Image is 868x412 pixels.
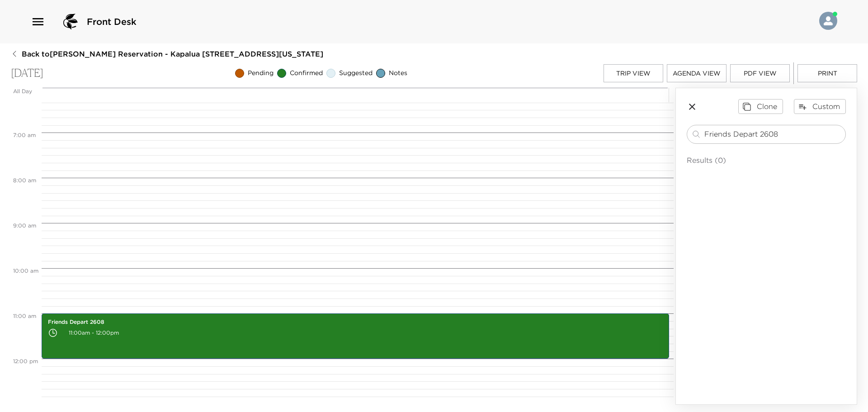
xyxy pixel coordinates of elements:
[339,69,373,78] span: Suggested
[687,155,846,166] p: Results (0)
[11,267,41,274] span: 10:00 AM
[48,326,663,340] p: 11:00am - 12:00pm
[60,11,81,33] img: logo
[87,15,137,28] span: Front Desk
[604,64,663,82] button: Trip View
[22,49,323,59] span: Back to [PERSON_NAME] Reservation - Kapalua [STREET_ADDRESS][US_STATE]
[11,177,38,184] span: 8:00 AM
[704,129,842,139] input: Search for activities
[290,69,323,78] span: Confirmed
[11,132,38,138] span: 7:00 AM
[248,69,274,78] span: Pending
[730,64,790,82] button: PDF View
[13,88,39,95] p: All Day
[11,313,38,319] span: 11:00 AM
[738,99,783,114] button: Clone
[11,49,323,59] button: Back to[PERSON_NAME] Reservation - Kapalua [STREET_ADDRESS][US_STATE]
[48,318,663,326] p: Friends Depart 2608
[819,12,837,30] img: User
[797,64,857,82] button: Print
[11,67,43,80] p: [DATE]
[667,64,726,82] button: Agenda View
[11,403,37,410] span: 1:00 PM
[11,222,38,229] span: 9:00 AM
[794,99,846,114] button: Custom
[389,69,407,78] span: Notes
[11,358,40,365] span: 12:00 PM
[42,313,669,359] div: Friends Depart 260811:00am - 12:00pm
